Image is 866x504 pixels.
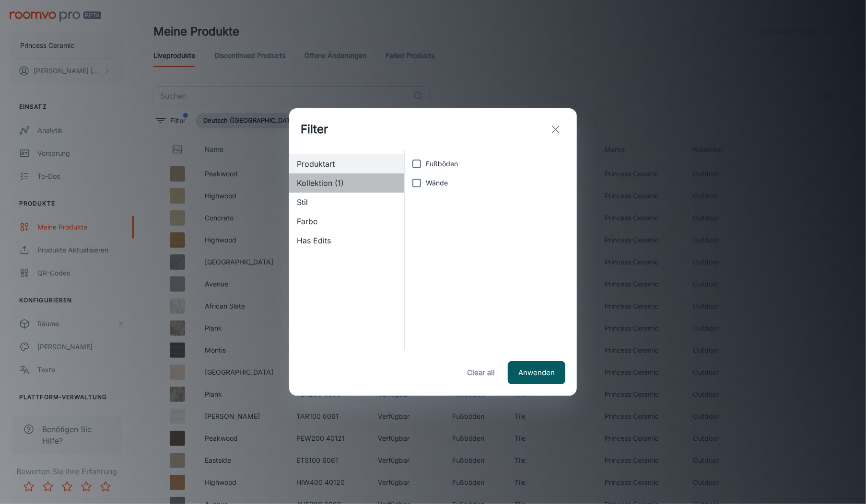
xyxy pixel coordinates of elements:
[301,121,328,138] h1: Filter
[297,235,397,246] span: Has Edits
[289,231,404,250] div: Has Edits
[289,173,404,193] div: Kollektion (1)
[508,361,565,384] button: Anwenden
[426,178,448,188] span: Wände
[426,159,458,169] span: Fußböden
[289,212,404,231] div: Farbe
[462,361,500,384] button: Clear all
[297,177,397,189] span: Kollektion (1)
[297,216,397,227] span: Farbe
[289,193,404,212] div: Stil
[297,196,397,208] span: Stil
[297,158,397,170] span: Produktart
[546,120,565,139] button: exit
[289,154,404,173] div: Produktart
